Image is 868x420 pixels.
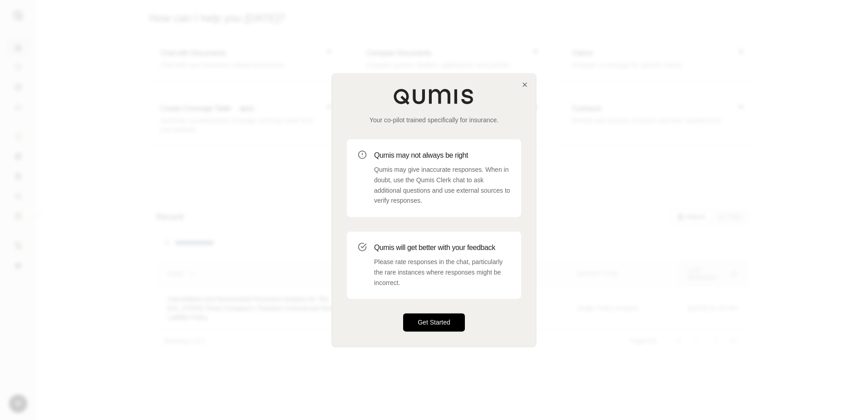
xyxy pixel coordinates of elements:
[403,314,465,332] button: Get Started
[374,257,510,288] p: Please rate responses in the chat, particularly the rare instances where responses might be incor...
[374,165,510,206] p: Qumis may give inaccurate responses. When in doubt, use the Qumis Clerk chat to ask additional qu...
[374,150,510,161] h3: Qumis may not always be right
[347,115,521,125] p: Your co-pilot trained specifically for insurance.
[374,242,510,253] h3: Qumis will get better with your feedback
[393,88,475,105] img: Qumis Logo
